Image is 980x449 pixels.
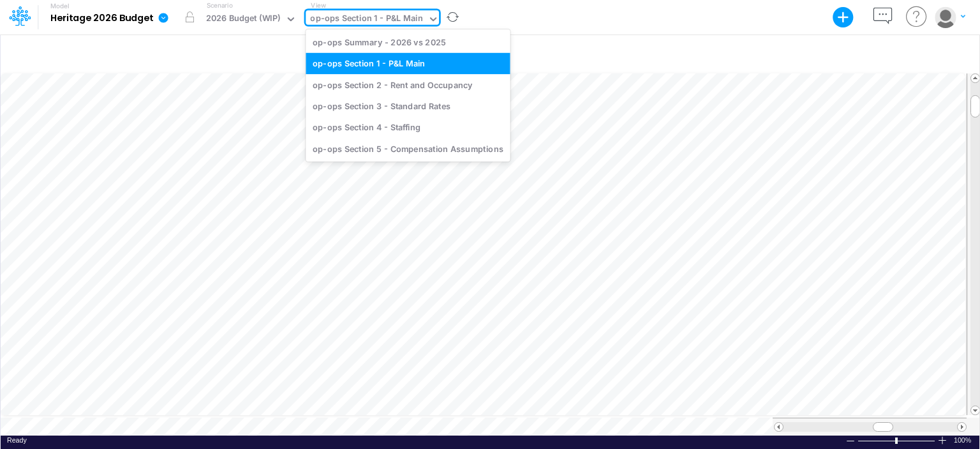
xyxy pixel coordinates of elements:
[857,436,937,445] div: Zoom
[954,436,973,445] span: 100%
[207,1,233,10] label: Scenario
[50,13,153,24] b: Heritage 2026 Budget
[306,95,510,116] div: op-ops Section 3 - Standard Rates
[306,74,510,95] div: op-ops Section 2 - Rent and Occupancy
[954,436,973,445] div: Zoom level
[306,31,510,52] div: op-ops Summary - 2026 vs 2025
[50,3,70,10] label: Model
[306,53,510,74] div: op-ops Section 1 - P&L Main
[937,436,947,445] div: Zoom In
[311,1,325,10] label: View
[206,12,281,27] div: 2026 Budget (WIP)
[310,12,422,27] div: op-ops Section 1 - P&L Main
[306,117,510,138] div: op-ops Section 4 - Staffing
[7,436,27,445] div: In Ready mode
[306,138,510,159] div: op-ops Section 5 - Compensation Assumptions
[895,438,898,444] div: Zoom
[7,436,27,444] span: Ready
[845,436,856,446] div: Zoom Out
